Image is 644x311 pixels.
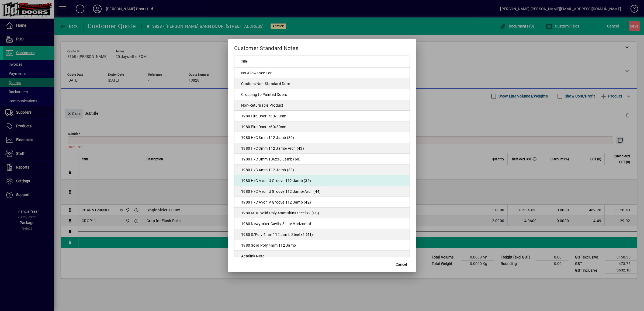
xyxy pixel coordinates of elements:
td: 1980 H/C 4mm 112 Jamb (33) [234,165,410,175]
td: Actalink Note [234,251,410,261]
td: 1980 H/C 3mm 136x30 Jamb (60) [234,154,410,165]
td: No Allowance For [234,68,410,78]
td: 1980 Newyorker Cavity 3 Lite Horizontal [234,218,410,229]
td: 1980 H/C 3mm 112 Jamb (30) [234,132,410,143]
span: Title [241,58,247,64]
td: 1980 MDF Solid Poly 4mm skins Steel x2 (CS) [234,208,410,218]
span: Cancel [396,262,407,267]
td: Cropping to Painted Doors [234,89,410,100]
td: 1980 S/Poly 4mm 112 Jamb Steel x1 (41) [234,229,410,240]
td: Custom/Non-Standard Door [234,78,410,89]
td: 1980 H/C Avon U Groove 112 Jamb (36) [234,175,410,186]
td: 1980 Fire Door -/30/30sm [234,111,410,121]
button: Cancel [393,260,410,270]
td: 1980 Solid Poly 4mm 112 Jamb [234,240,410,251]
td: Non-Returnable Product [234,100,410,111]
td: 1980 H/C Avon U Groove 112 Jamb/Arch (44) [234,186,410,197]
td: 1980 H/C 3mm 112 Jamb/Arch (43) [234,143,410,154]
td: 1980 Fire Door -/60/30sm [234,121,410,132]
h2: Customer Standard Notes [228,39,416,55]
td: 1980 H/C Avon V Groove 112 Jamb (42) [234,197,410,208]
